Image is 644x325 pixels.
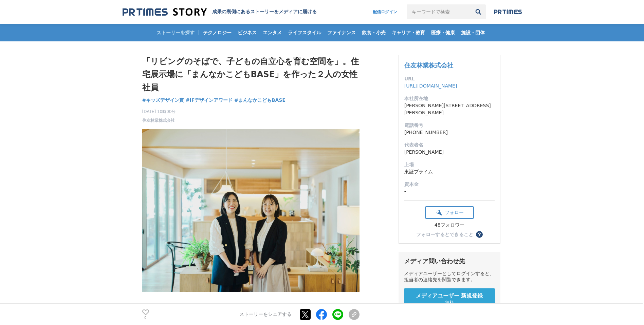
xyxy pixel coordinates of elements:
a: ビジネス [235,24,259,41]
span: ビジネス [235,30,259,36]
span: エンタメ [260,30,284,36]
dd: - [404,188,495,195]
a: ファイナンス [325,24,358,41]
div: 48フォロワー [425,222,474,228]
span: 無料 [445,300,454,306]
span: 施設・団体 [458,30,487,36]
a: #まんなかこどもBASE [234,97,286,104]
img: prtimes [494,9,522,15]
a: 医療・健康 [428,24,458,41]
a: キャリア・教育 [389,24,428,41]
button: ？ [476,231,483,238]
span: 医療・健康 [428,30,458,36]
p: 0 [142,316,149,319]
span: #キッズデザイン賞 [142,97,184,103]
input: キーワードで検索 [407,4,471,19]
div: メディア問い合わせ先 [404,257,495,265]
span: #iFデザインアワード [186,97,233,103]
dt: 代表者名 [404,141,495,149]
dt: 資本金 [404,181,495,188]
h1: 「リビングのそばで、子どもの自立心を育む空間を」。住宅展示場に「まんなかこどもBASE」を作った２人の女性社員 [142,55,360,94]
img: thumbnail_b74e13d0-71d4-11f0-8cd6-75e66c4aab62.jpg [142,129,360,292]
span: [DATE] 10時00分 [142,109,176,115]
img: 成果の裏側にあるストーリーをメディアに届ける [123,7,207,17]
a: 施設・団体 [458,24,487,41]
button: フォロー [425,206,474,219]
span: テクノロジー [200,30,234,36]
a: 住友林業株式会社 [142,117,175,123]
span: #まんなかこどもBASE [234,97,286,103]
h2: 成果の裏側にあるストーリーをメディアに届ける [212,9,317,15]
span: キャリア・教育 [389,30,428,36]
a: 飲食・小売 [359,24,388,41]
dd: [PHONE_NUMBER] [404,129,495,136]
dd: [PERSON_NAME][STREET_ADDRESS][PERSON_NAME] [404,102,495,116]
a: #iFデザインアワード [186,97,233,104]
span: 飲食・小売 [359,30,388,36]
span: ファイナンス [325,30,358,36]
a: #キッズデザイン賞 [142,97,184,104]
span: メディアユーザー 新規登録 [416,292,483,300]
span: ライフスタイル [285,30,324,36]
dt: URL [404,75,495,82]
a: 配信ログイン [366,4,404,19]
button: 検索 [471,4,486,19]
dt: 電話番号 [404,122,495,129]
dd: 東証プライム [404,168,495,175]
dd: [PERSON_NAME] [404,149,495,156]
a: 住友林業株式会社 [404,62,453,69]
a: ライフスタイル [285,24,324,41]
p: ストーリーをシェアする [239,311,292,318]
dt: 上場 [404,161,495,168]
div: フォローするとできること [416,232,473,237]
span: ？ [477,232,482,237]
a: エンタメ [260,24,284,41]
a: メディアユーザー 新規登録 無料 [404,288,495,310]
a: 成果の裏側にあるストーリーをメディアに届ける 成果の裏側にあるストーリーをメディアに届ける [123,7,317,17]
a: テクノロジー [200,24,234,41]
div: メディアユーザーとしてログインすると、担当者の連絡先を閲覧できます。 [404,271,495,283]
dt: 本社所在地 [404,95,495,102]
a: [URL][DOMAIN_NAME] [404,83,457,89]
